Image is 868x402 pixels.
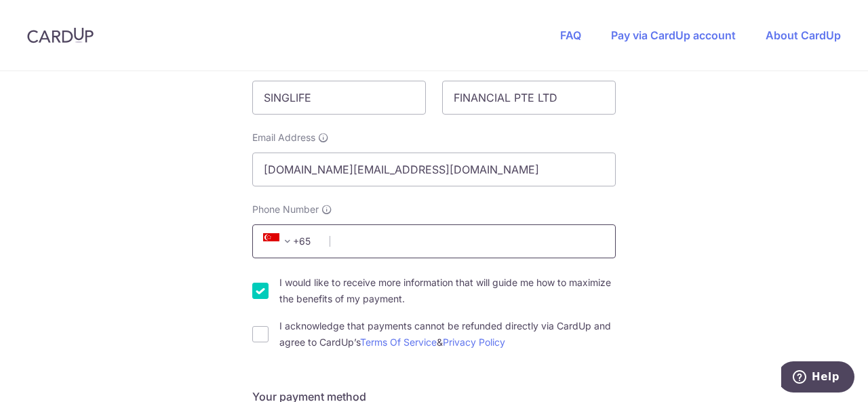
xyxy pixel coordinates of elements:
[27,27,94,43] img: CardUp
[252,203,319,216] span: Phone Number
[560,28,581,42] a: FAQ
[442,81,616,115] input: Last name
[263,233,296,249] span: +65
[259,233,320,249] span: +65
[781,361,854,395] iframe: Opens a widget where you can find more information
[443,336,505,348] a: Privacy Policy
[279,318,616,350] label: I acknowledge that payments cannot be refunded directly via CardUp and agree to CardUp’s &
[252,81,426,115] input: First name
[766,28,841,42] a: About CardUp
[611,28,736,42] a: Pay via CardUp account
[252,153,616,186] input: Email address
[252,131,315,144] span: Email Address
[279,275,616,307] label: I would like to receive more information that will guide me how to maximize the benefits of my pa...
[360,336,437,348] a: Terms Of Service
